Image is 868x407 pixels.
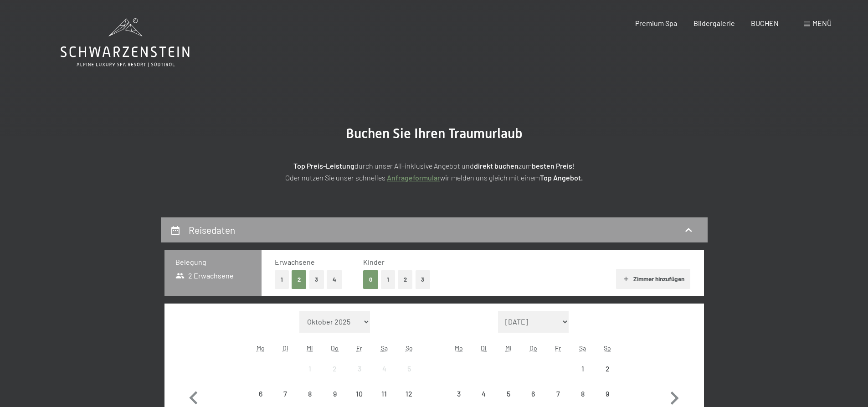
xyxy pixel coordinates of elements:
span: Buchen Sie Ihren Traumurlaub [346,125,523,141]
div: Anreise nicht möglich [396,356,421,381]
abbr: Mittwoch [505,344,512,352]
abbr: Samstag [381,344,388,352]
abbr: Samstag [579,344,586,352]
div: Anreise nicht möglich [273,381,298,406]
a: Anfrageformular [387,173,440,182]
div: Fri Nov 07 2025 [545,381,570,406]
div: Anreise nicht möglich [496,381,521,406]
div: Sun Nov 09 2025 [595,381,620,406]
div: Anreise nicht möglich [447,381,471,406]
div: 1 [298,365,321,388]
button: 1 [381,270,395,289]
strong: Top Preis-Leistung [293,161,354,170]
div: Mon Oct 06 2025 [248,381,273,406]
button: 2 [292,270,307,289]
a: BUCHEN [751,19,779,27]
abbr: Sonntag [604,344,611,352]
span: Menü [812,19,832,27]
abbr: Freitag [555,344,561,352]
div: Tue Nov 04 2025 [472,381,496,406]
button: 4 [327,270,342,289]
abbr: Montag [257,344,265,352]
div: Anreise nicht möglich [545,381,570,406]
div: Anreise nicht möglich [595,381,620,406]
button: Zimmer hinzufügen [616,269,690,289]
a: Bildergalerie [693,19,735,27]
div: Fri Oct 03 2025 [347,356,372,381]
strong: besten Preis [532,161,572,170]
div: Sat Oct 04 2025 [372,356,396,381]
button: 1 [275,270,289,289]
div: Anreise nicht möglich [347,356,372,381]
div: Sun Oct 05 2025 [396,356,421,381]
div: Fri Oct 10 2025 [347,381,372,406]
abbr: Dienstag [282,344,288,352]
div: Wed Nov 05 2025 [496,381,521,406]
span: Erwachsene [275,258,315,266]
abbr: Freitag [356,344,362,352]
abbr: Dienstag [481,344,487,352]
abbr: Donnerstag [529,344,537,352]
div: Anreise nicht möglich [372,381,396,406]
div: 2 [596,365,619,388]
abbr: Sonntag [406,344,413,352]
div: 1 [571,365,594,388]
div: Anreise nicht möglich [323,356,347,381]
div: Thu Nov 06 2025 [521,381,545,406]
button: 2 [398,270,413,289]
p: durch unser All-inklusive Angebot und zum ! Oder nutzen Sie unser schnelles wir melden uns gleich... [206,160,662,183]
button: 0 [363,270,378,289]
div: 5 [397,365,420,388]
span: Kinder [363,258,385,266]
h2: Reisedaten [189,224,235,236]
div: Mon Nov 03 2025 [447,381,471,406]
div: Anreise nicht möglich [472,381,496,406]
abbr: Donnerstag [331,344,339,352]
h3: Belegung [175,257,251,267]
div: 2 [324,365,346,388]
button: 3 [309,270,324,289]
abbr: Montag [455,344,463,352]
div: Anreise nicht möglich [323,381,347,406]
div: Anreise nicht möglich [248,381,273,406]
div: Sat Nov 08 2025 [570,381,595,406]
strong: Top Angebot. [540,173,583,182]
div: Anreise nicht möglich [570,381,595,406]
div: Anreise nicht möglich [372,356,396,381]
abbr: Mittwoch [307,344,313,352]
div: Anreise nicht möglich [396,381,421,406]
div: Wed Oct 08 2025 [298,381,322,406]
div: Tue Oct 07 2025 [273,381,298,406]
div: Anreise nicht möglich [570,356,595,381]
div: Sat Nov 01 2025 [570,356,595,381]
div: 3 [348,365,371,388]
div: Anreise nicht möglich [595,356,620,381]
div: Anreise nicht möglich [521,381,545,406]
button: 3 [416,270,431,289]
span: 2 Erwachsene [175,271,234,281]
div: 4 [373,365,395,388]
div: Sun Oct 12 2025 [396,381,421,406]
div: Thu Oct 09 2025 [323,381,347,406]
div: Sun Nov 02 2025 [595,356,620,381]
div: Thu Oct 02 2025 [323,356,347,381]
div: Anreise nicht möglich [347,381,372,406]
strong: direkt buchen [474,161,519,170]
a: Premium Spa [635,19,677,27]
div: Sat Oct 11 2025 [372,381,396,406]
div: Wed Oct 01 2025 [298,356,322,381]
div: Anreise nicht möglich [298,356,322,381]
div: Anreise nicht möglich [298,381,322,406]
